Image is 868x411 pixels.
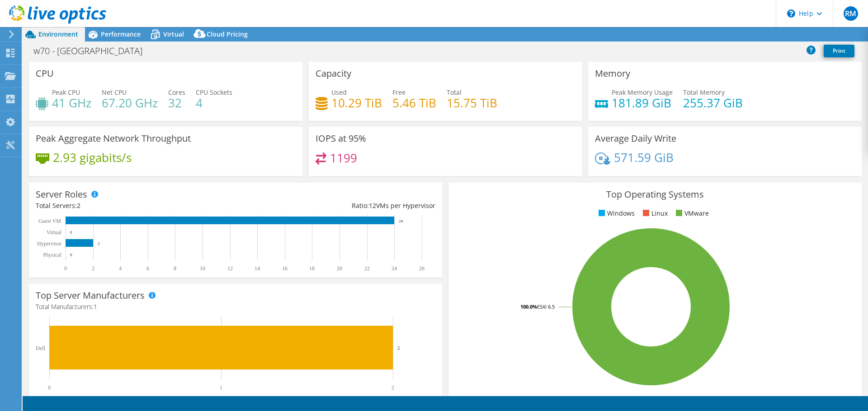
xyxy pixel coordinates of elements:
[36,345,45,351] text: Dell
[174,265,176,272] text: 8
[163,30,184,38] span: Virtual
[196,88,232,97] span: CPU Sockets
[52,98,91,108] h4: 41 GHz
[98,241,100,246] text: 2
[48,384,51,391] text: 0
[220,384,222,391] text: 1
[316,134,366,143] h3: IOPS at 95%
[146,265,149,272] text: 6
[369,201,376,210] span: 12
[37,240,61,247] text: Hypervisor
[364,265,370,272] text: 22
[641,208,668,218] li: Linux
[168,88,185,97] span: Cores
[447,88,462,97] span: Total
[77,201,80,210] span: 2
[844,6,858,21] span: RM
[227,265,233,272] text: 12
[674,208,709,218] li: VMware
[397,345,400,351] text: 2
[43,252,61,258] text: Physical
[612,88,673,97] span: Peak Memory Usage
[683,98,743,108] h4: 255.37 GiB
[596,208,635,218] li: Windows
[614,152,674,162] h4: 571.59 GiB
[36,291,145,300] h3: Top Server Manufacturers
[612,98,673,108] h4: 181.89 GiB
[331,88,347,97] span: Used
[92,265,94,272] text: 2
[101,30,141,38] span: Performance
[168,98,185,108] h4: 32
[36,134,191,143] h3: Peak Aggregate Network Throughput
[70,253,72,257] text: 0
[419,265,425,272] text: 26
[595,69,630,79] h3: Memory
[36,69,54,79] h3: CPU
[236,201,435,211] div: Ratio: VMs per Hypervisor
[255,265,260,272] text: 14
[38,218,61,224] text: Guest VM
[447,98,497,108] h4: 15.75 TiB
[787,9,795,18] svg: \n
[36,302,435,312] h4: Total Manufacturers:
[392,98,436,108] h4: 5.46 TiB
[200,265,205,272] text: 10
[309,265,315,272] text: 18
[64,265,67,272] text: 0
[316,69,351,79] h3: Capacity
[392,265,397,272] text: 24
[36,189,87,199] h3: Server Roles
[70,230,72,235] text: 0
[29,46,156,56] h1: w70 - [GEOGRAPHIC_DATA]
[392,88,406,97] span: Free
[537,303,555,310] tspan: ESXi 6.5
[337,265,342,272] text: 20
[102,88,127,97] span: Net CPU
[595,134,676,143] h3: Average Daily Write
[36,201,236,211] div: Total Servers:
[824,45,854,57] a: Print
[399,219,403,223] text: 24
[47,229,62,236] text: Virtual
[119,265,122,272] text: 4
[392,384,394,391] text: 2
[196,98,232,108] h4: 4
[207,30,248,38] span: Cloud Pricing
[282,265,288,272] text: 16
[38,30,78,38] span: Environment
[52,88,80,97] span: Peak CPU
[330,153,357,163] h4: 1199
[455,189,855,199] h3: Top Operating Systems
[683,88,725,97] span: Total Memory
[520,303,537,310] tspan: 100.0%
[102,98,158,108] h4: 67.20 GHz
[94,302,97,311] span: 1
[53,152,132,162] h4: 2.93 gigabits/s
[331,98,382,108] h4: 10.29 TiB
